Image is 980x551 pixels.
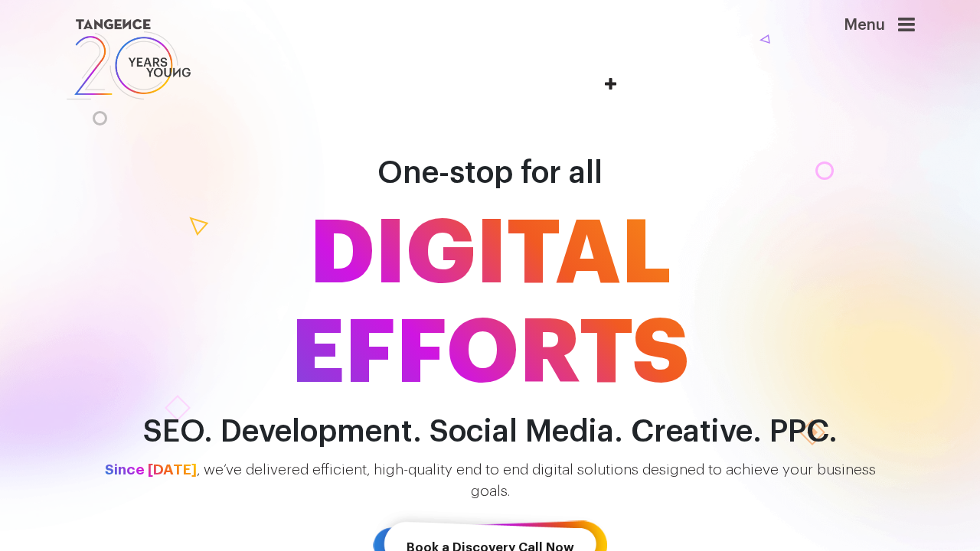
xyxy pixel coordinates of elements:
[54,204,926,403] span: DIGITAL EFFORTS
[377,158,603,188] span: One-stop for all
[65,15,192,103] img: logo SVG
[54,415,926,449] h2: SEO. Development. Social Media. Creative. PPC.
[105,462,197,477] span: Since [DATE]
[54,459,926,503] p: , we’ve delivered efficient, high-quality end to end digital solutions designed to achieve your b...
